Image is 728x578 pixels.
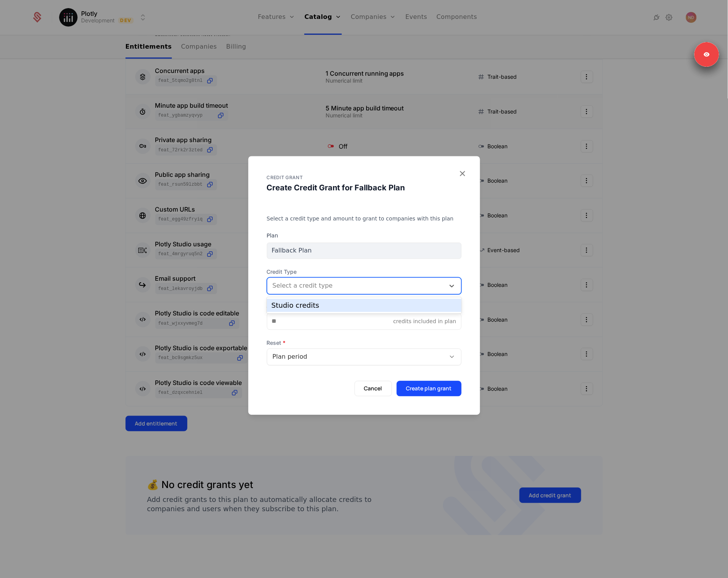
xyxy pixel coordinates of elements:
div: credits included in plan [393,319,461,324]
div: Select a credit type [273,281,441,290]
label: Plan [267,232,462,239]
span: Credit Type [267,268,462,276]
div: Create Credit Grant for Fallback Plan [267,182,462,193]
div: Plan period [273,352,440,361]
button: Create plan grant [397,381,462,396]
div: Fallback Plan [267,242,462,259]
div: CREDIT GRANT [267,175,462,181]
button: Cancel [355,381,392,396]
span: Reset [267,339,462,347]
div: Studio credits [272,302,457,309]
div: Select a credit type and amount to grant to companies with this plan [267,215,462,222]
